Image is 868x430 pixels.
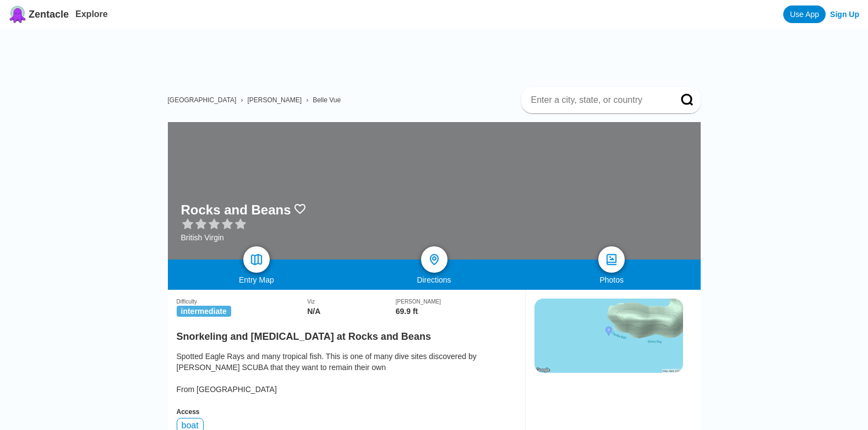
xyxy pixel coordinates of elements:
div: British Virgin [181,233,307,242]
div: 69.9 ft [396,307,516,316]
div: Access [177,408,516,416]
a: Use App [783,5,826,23]
a: Sign Up [830,10,859,19]
div: Entry Map [168,275,346,284]
span: › [241,96,243,104]
h1: Rocks and Beans [181,202,291,218]
span: › [306,96,308,104]
div: Difficulty [177,299,308,305]
img: staticmap [534,299,683,373]
div: Spotted Eagle Rays and many tropical fish. This is one of many dive sites discovered by [PERSON_N... [177,351,516,395]
div: N/A [307,307,396,316]
div: Photos [523,275,701,284]
a: photos [598,246,625,273]
a: [PERSON_NAME] [247,96,302,104]
span: intermediate [177,306,231,317]
a: Zentacle logoZentacle [9,5,69,23]
div: Viz [307,299,396,305]
a: map [243,246,270,273]
span: Zentacle [29,9,69,20]
input: Enter a city, state, or country [530,95,665,106]
img: map [250,253,263,266]
div: [PERSON_NAME] [396,299,516,305]
a: [GEOGRAPHIC_DATA] [168,96,237,104]
img: directions [428,253,441,266]
img: photos [605,253,618,266]
h2: Snorkeling and [MEDICAL_DATA] at Rocks and Beans [177,324,516,343]
a: Explore [75,9,108,19]
a: Belle Vue [313,96,341,104]
img: Zentacle logo [9,5,26,23]
div: Directions [345,275,523,284]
